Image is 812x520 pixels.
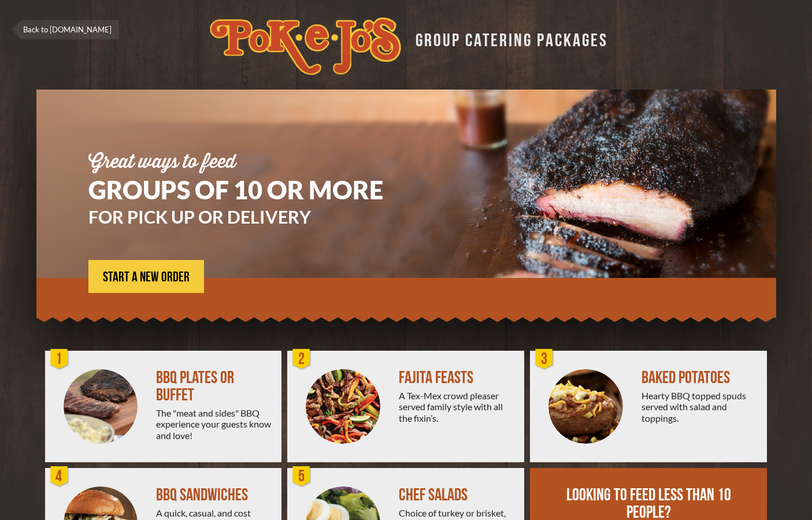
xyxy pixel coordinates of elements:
[399,390,515,424] div: A Tex-Mex crowd pleaser served family style with all the fixin’s.
[290,465,313,488] div: 5
[156,369,272,404] div: BBQ PLATES OR BUFFET
[156,407,272,441] div: The "meat and sides" BBQ experience your guests know and love!
[88,153,418,172] div: Great ways to feed
[407,27,608,49] div: GROUP CATERING PACKAGES
[88,208,418,225] h3: FOR PICK UP OR DELIVERY
[642,369,758,387] div: BAKED POTATOES
[399,369,515,387] div: FAJITA FEASTS
[103,270,190,284] span: START A NEW ORDER
[533,348,556,371] div: 3
[290,348,313,371] div: 2
[306,369,380,444] img: PEJ-Fajitas.png
[88,260,204,293] a: START A NEW ORDER
[399,486,515,504] div: CHEF SALADS
[210,17,401,75] img: logo.svg
[48,348,71,371] div: 1
[548,369,623,444] img: PEJ-Baked-Potato.png
[12,20,118,39] a: Back to [DOMAIN_NAME]
[642,390,758,424] div: Hearty BBQ topped spuds served with salad and toppings.
[156,486,272,504] div: BBQ SANDWICHES
[88,177,418,202] h1: GROUPS OF 10 OR MORE
[48,465,71,488] div: 4
[64,369,138,444] img: PEJ-BBQ-Buffet.png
